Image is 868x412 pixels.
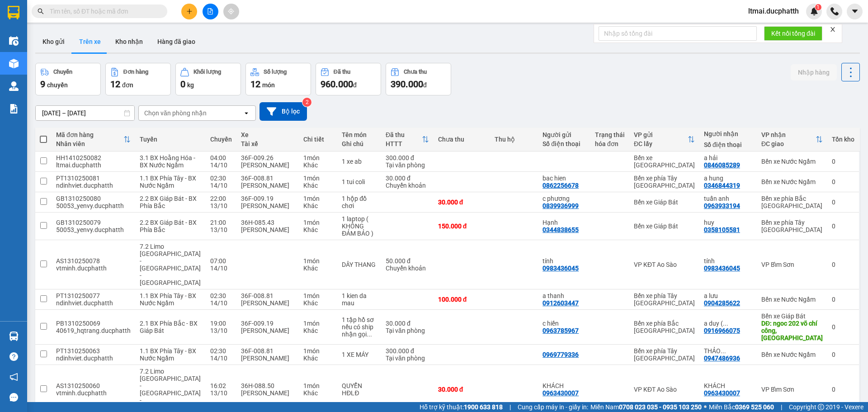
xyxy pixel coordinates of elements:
[723,320,728,327] span: ...
[709,402,774,412] span: Miền Bắc
[303,320,333,327] div: 1 món
[140,219,197,233] span: 2.2 BX Giáp Bát - BX Phía Bắc
[818,404,824,410] span: copyright
[241,389,294,397] div: [PERSON_NAME]
[122,81,133,89] span: đơn
[423,81,427,89] span: đ
[595,131,625,138] div: Trạng thái
[832,323,854,331] div: 0
[832,136,854,143] div: Tồn kho
[56,389,131,397] div: vtminh.ducphatth
[386,257,429,265] div: 50.000 đ
[830,7,839,15] img: phone-icon
[9,331,19,341] img: warehouse-icon
[210,136,232,143] div: Chuyến
[542,140,586,147] div: Số điện thoại
[56,140,123,147] div: Nhân viên
[243,109,250,117] svg: open
[303,161,333,169] div: Khác
[56,154,131,161] div: HH1410250082
[193,69,221,75] div: Khối lượng
[509,402,511,412] span: |
[704,182,740,189] div: 0346844319
[35,63,101,95] button: Chuyến9chuyến
[187,81,194,89] span: kg
[386,320,429,327] div: 30.000 đ
[761,131,816,138] div: VP nhận
[56,131,123,138] div: Mã đơn hàng
[595,140,625,147] div: hóa đơn
[36,106,134,120] input: Select a date range.
[542,131,586,138] div: Người gửi
[634,140,688,147] div: ĐC lấy
[140,175,196,189] span: 1.1 BX Phía Tây - BX Nước Ngầm
[438,199,486,206] div: 30.000 đ
[495,136,533,143] div: Thu hộ
[810,7,818,15] img: icon-new-feature
[830,26,836,33] span: close
[634,386,695,393] div: VP KĐT Ao Sào
[316,63,381,95] button: Đã thu960.000đ
[832,223,854,230] div: 0
[56,320,131,327] div: PB1310250069
[108,31,150,52] button: Kho nhận
[757,128,827,152] th: Toggle SortBy
[241,347,294,355] div: 36F-008.81
[386,154,429,161] div: 300.000 đ
[186,8,193,14] span: plus
[140,195,197,209] span: 2.2 BX Giáp Bát - BX Phía Bắc
[210,292,232,299] div: 02:30
[761,320,823,341] div: DĐ: ngoc 202 võ chí công, tây hồ
[241,226,294,233] div: [PERSON_NAME]
[150,31,203,52] button: Hàng đã giao
[634,261,695,268] div: VP KĐT Ao Sào
[542,257,586,265] div: tính
[123,69,148,75] div: Đơn hàng
[832,296,854,303] div: 0
[386,140,422,147] div: HTTT
[704,347,752,355] div: THẢO NGUYÊN
[140,243,201,286] span: 7.2 Limo [GEOGRAPHIC_DATA] - [GEOGRAPHIC_DATA] - [GEOGRAPHIC_DATA]
[56,292,131,299] div: PT1310250077
[241,182,294,189] div: [PERSON_NAME]
[72,31,108,52] button: Trên xe
[704,257,752,265] div: tính
[542,195,586,202] div: c phương
[629,128,699,152] th: Toggle SortBy
[704,265,740,272] div: 0983436045
[228,8,234,14] span: aim
[38,8,44,14] span: search
[438,223,486,230] div: 150.000 đ
[704,382,752,389] div: KHÁCH
[542,351,579,358] div: 0969779336
[353,81,357,89] span: đ
[634,320,695,334] div: Bến xe phía Bắc [GEOGRAPHIC_DATA]
[634,199,695,206] div: Bến xe Giáp Bát
[761,140,816,147] div: ĐC giao
[832,261,854,268] div: 0
[334,69,350,75] div: Đã thu
[542,175,586,182] div: bac hien
[704,389,740,397] div: 0963430007
[832,199,854,206] div: 0
[303,226,333,233] div: Khác
[634,292,695,307] div: Bến xe phía Tây [GEOGRAPHIC_DATA]
[180,79,185,90] span: 0
[241,299,294,307] div: [PERSON_NAME]
[241,140,294,147] div: Tài xế
[832,158,854,165] div: 0
[704,154,752,161] div: a hải
[35,31,72,52] button: Kho gửi
[8,6,19,19] img: logo-vxr
[144,109,207,118] div: Chọn văn phòng nhận
[9,104,19,114] img: solution-icon
[542,292,586,299] div: a thanh
[704,141,752,148] div: Số điện thoại
[704,327,740,334] div: 0916966075
[241,219,294,226] div: 36H-085.43
[110,79,120,90] span: 12
[704,405,707,409] span: ⚪️
[761,195,823,209] div: Bến xe phía Bắc [GEOGRAPHIC_DATA]
[342,215,377,237] div: 1 laptop ( KHÔNG ĐẢM BẢO )
[210,327,232,334] div: 13/10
